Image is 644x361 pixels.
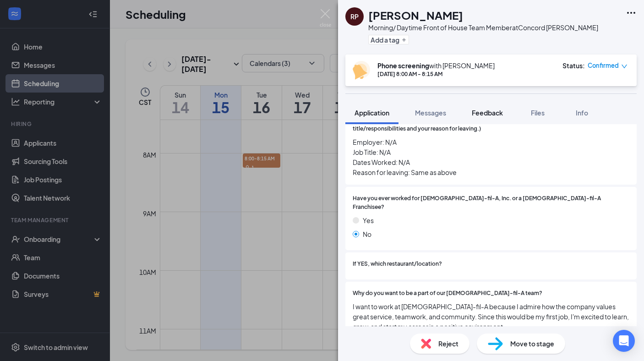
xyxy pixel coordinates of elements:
[472,109,503,117] span: Feedback
[531,109,545,117] span: Files
[377,70,495,78] div: [DATE] 8:00 AM - 8:15 AM
[363,229,371,239] span: No
[368,7,463,23] h1: [PERSON_NAME]
[562,61,585,70] div: Status :
[626,7,637,18] svg: Ellipses
[401,37,407,43] svg: Plus
[621,63,628,70] span: down
[415,109,446,117] span: Messages
[613,330,635,352] div: Open Intercom Messenger
[353,137,629,177] span: Employer: N/A Job Title: N/A Dates Worked: N/A Reason for leaving: Same as above
[353,194,629,212] span: Have you ever worked for [DEMOGRAPHIC_DATA]-fil-A, Inc. or a [DEMOGRAPHIC_DATA]-fil-A Franchisee?
[377,61,495,70] div: with [PERSON_NAME]
[350,12,359,21] div: RP
[377,61,429,70] b: Phone screening
[363,215,374,225] span: Yes
[368,35,409,44] button: PlusAdd a tag
[438,339,458,349] span: Reject
[510,339,554,349] span: Move to stage
[576,109,588,117] span: Info
[355,109,389,117] span: Application
[353,116,629,134] span: EMPLOYMENT HISTORY: #2 (Please list where you worked, how long you worked there, title/responsibi...
[368,23,598,32] div: Morning/ Daytime Front of House Team Member at Concord [PERSON_NAME]
[353,301,629,332] span: I want to work at [DEMOGRAPHIC_DATA]-fil-A because I admire how the company values great service,...
[353,260,442,268] span: If YES, which restaurant/location?
[588,61,619,70] span: Confirmed
[353,289,542,298] span: Why do you want to be a part of our [DEMOGRAPHIC_DATA]-fil-A team?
